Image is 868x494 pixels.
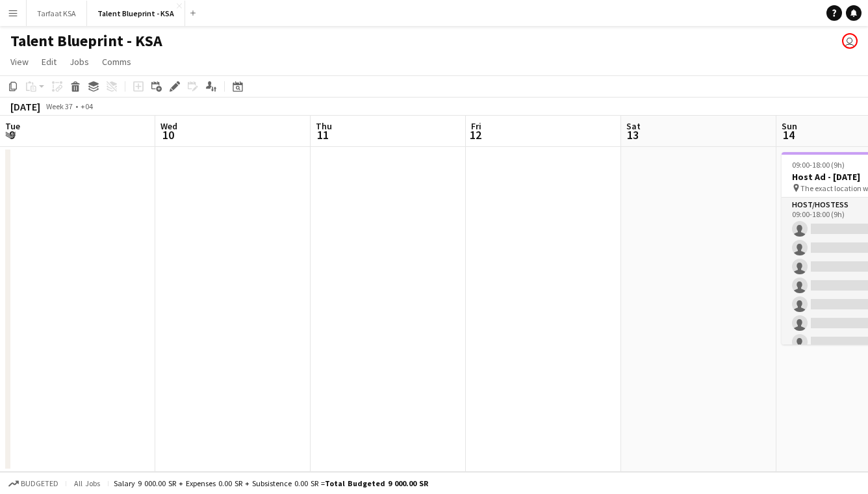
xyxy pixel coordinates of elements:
[102,56,131,68] span: Comms
[42,56,57,68] span: Edit
[6,476,60,491] button: Budgeted
[36,53,62,70] a: Edit
[27,1,87,26] button: Tarfaat KSA
[842,33,858,49] app-user-avatar: Shahad Alsubaie
[325,478,428,488] span: Total Budgeted 9 000.00 SR
[64,53,94,70] a: Jobs
[81,101,93,111] div: +04
[71,478,103,488] span: All jobs
[314,127,332,142] span: 11
[626,120,641,132] span: Sat
[159,127,177,142] span: 10
[43,101,75,111] span: Week 37
[782,120,797,132] span: Sun
[114,478,428,488] div: Salary 9 000.00 SR + Expenses 0.00 SR + Subsistence 0.00 SR =
[87,1,185,26] button: Talent Blueprint - KSA
[471,120,481,132] span: Fri
[10,56,29,68] span: View
[469,127,481,142] span: 12
[792,160,845,170] span: 09:00-18:00 (9h)
[70,56,89,68] span: Jobs
[780,127,797,142] span: 14
[10,100,40,113] div: [DATE]
[624,127,641,142] span: 13
[160,120,177,132] span: Wed
[316,120,332,132] span: Thu
[5,120,20,132] span: Tue
[10,31,162,51] h1: Talent Blueprint - KSA
[5,53,34,70] a: View
[3,127,20,142] span: 9
[97,53,136,70] a: Comms
[21,479,58,488] span: Budgeted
